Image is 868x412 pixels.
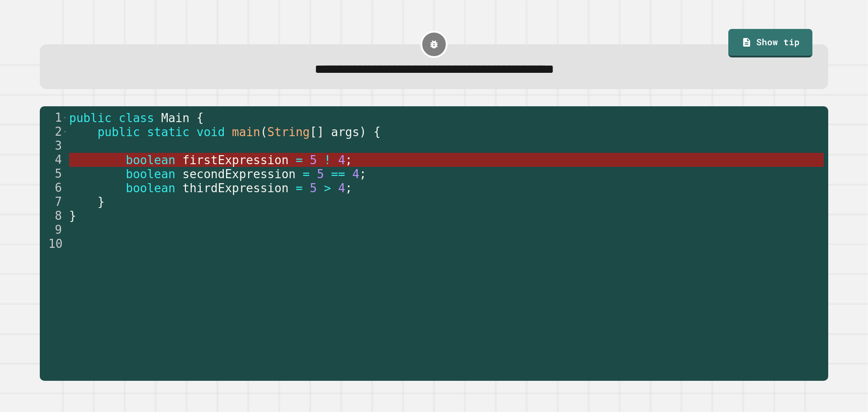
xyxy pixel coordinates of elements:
span: == [331,167,345,181]
span: class [119,111,154,125]
span: firstExpression [183,153,289,167]
div: 1 [40,111,68,125]
span: static [147,125,189,139]
div: 7 [40,195,68,209]
a: Show tip [728,29,812,58]
span: args [331,125,359,139]
span: Main [161,111,190,125]
span: boolean [126,181,175,195]
div: 5 [40,167,68,181]
span: 4 [338,181,345,195]
span: = [303,167,310,181]
div: 10 [40,237,68,251]
span: main [232,125,260,139]
span: Toggle code folding, rows 2 through 7 [62,125,67,139]
div: 4 [40,153,68,167]
div: 9 [40,223,68,237]
span: 5 [310,181,317,195]
span: ! [324,153,331,167]
span: boolean [126,167,175,181]
span: void [197,125,225,139]
span: > [324,181,331,195]
span: secondExpression [183,167,296,181]
span: = [296,153,303,167]
div: 2 [40,125,68,139]
span: public [98,125,140,139]
div: 3 [40,139,68,153]
span: Toggle code folding, rows 1 through 8 [62,111,67,125]
span: 4 [338,153,345,167]
span: 4 [352,167,359,181]
span: 5 [317,167,324,181]
span: String [268,125,310,139]
div: 6 [40,181,68,195]
span: = [296,181,303,195]
span: 5 [310,153,317,167]
span: public [69,111,112,125]
span: thirdExpression [183,181,289,195]
span: boolean [126,153,175,167]
div: 8 [40,209,68,223]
